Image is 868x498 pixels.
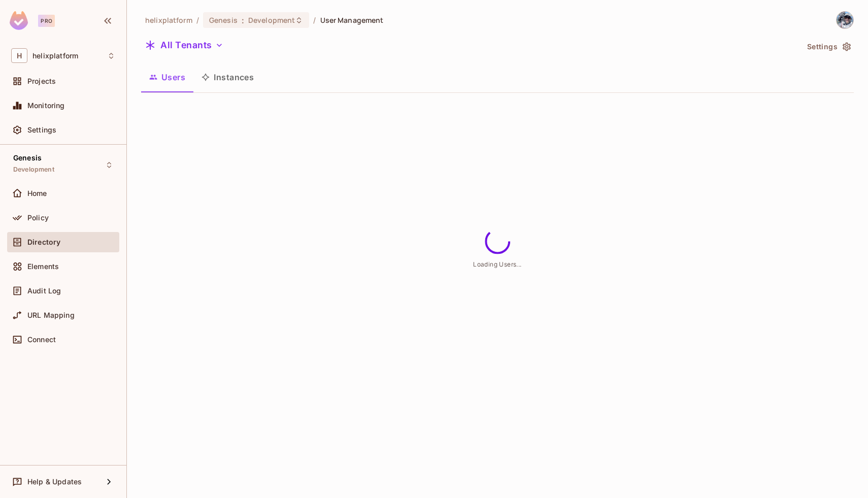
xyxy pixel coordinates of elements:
[32,52,78,60] span: Workspace: helixplatform
[837,12,853,28] img: michael.amato@helix.com
[13,154,42,162] span: Genesis
[11,48,27,63] span: H
[320,15,384,25] span: User Management
[248,15,295,25] span: Development
[145,15,192,25] span: the active workspace
[27,126,56,134] span: Settings
[27,262,59,271] span: Elements
[27,336,56,344] span: Connect
[241,16,245,24] span: :
[27,214,49,222] span: Policy
[27,238,60,246] span: Directory
[13,165,54,174] span: Development
[27,478,82,486] span: Help & Updates
[196,15,199,25] li: /
[141,64,193,90] button: Users
[27,311,75,319] span: URL Mapping
[27,102,65,110] span: Monitoring
[38,15,55,27] div: Pro
[313,15,316,25] li: /
[27,287,61,295] span: Audit Log
[27,189,47,197] span: Home
[141,37,227,53] button: All Tenants
[803,39,854,55] button: Settings
[193,64,262,90] button: Instances
[473,260,521,268] span: Loading Users...
[27,77,56,85] span: Projects
[10,11,28,30] img: SReyMgAAAABJRU5ErkJggg==
[209,15,238,25] span: Genesis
